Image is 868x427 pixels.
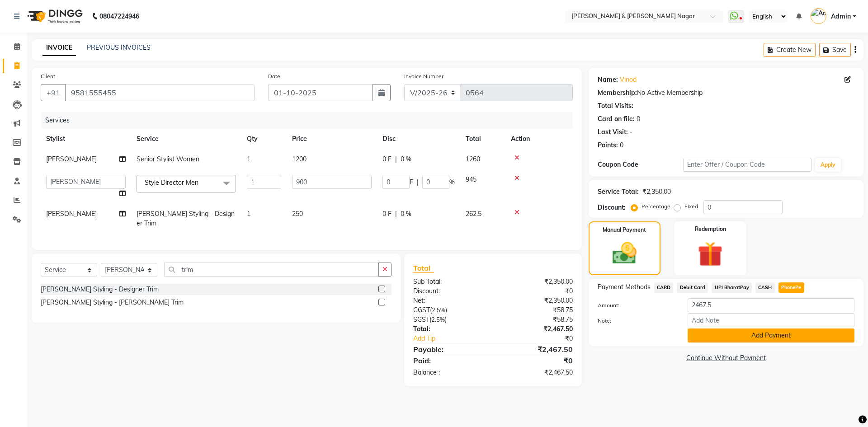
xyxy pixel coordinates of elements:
[41,72,55,80] label: Client
[493,344,579,355] div: ₹2,467.50
[41,285,159,294] div: [PERSON_NAME] Styling - Designer Trim
[505,129,573,149] th: Action
[493,296,579,305] div: ₹2,350.00
[137,210,235,227] span: [PERSON_NAME] Styling - Designer Trim
[637,114,640,124] div: 0
[460,129,505,149] th: Total
[466,210,481,218] span: 262.5
[493,355,579,366] div: ₹0
[198,178,203,187] a: x
[493,286,579,296] div: ₹0
[712,282,752,293] span: UPI BharatPay
[406,344,493,355] div: Payable:
[46,155,97,163] span: [PERSON_NAME]
[591,317,681,325] label: Note:
[406,277,493,286] div: Sub Total:
[690,239,731,270] img: _gift.svg
[642,187,671,197] div: ₹2,350.00
[677,282,708,293] span: Debit Card
[493,305,579,315] div: ₹58.75
[590,353,862,363] a: Continue Without Payment
[493,368,579,377] div: ₹2,467.50
[401,209,411,219] span: 0 %
[507,334,579,343] div: ₹0
[268,72,280,80] label: Date
[764,43,816,57] button: Create New
[603,226,646,234] label: Manual Payment
[630,127,632,137] div: -
[131,129,241,149] th: Service
[605,239,644,267] img: _cash.svg
[598,160,683,169] div: Coupon Code
[406,334,507,343] a: Add Tip
[413,315,429,324] span: SGST
[406,315,493,324] div: ( )
[688,298,854,312] input: Amount
[382,155,392,164] span: 0 F
[598,127,628,137] div: Last Visit:
[431,316,445,323] span: 2.5%
[695,225,726,233] label: Redemption
[598,114,635,124] div: Card on file:
[831,12,851,21] span: Admin
[406,305,493,315] div: ( )
[287,129,377,149] th: Price
[406,324,493,334] div: Total:
[292,210,303,218] span: 250
[598,282,651,292] span: Payment Methods
[417,178,419,187] span: |
[688,328,854,343] button: Add Payment
[401,155,411,164] span: 0 %
[395,155,397,164] span: |
[247,155,250,163] span: 1
[413,306,430,314] span: CGST
[65,84,255,101] input: Search by Name/Mobile/Email/Code
[598,101,633,111] div: Total Visits:
[87,43,151,52] a: PREVIOUS INVOICES
[684,202,698,211] label: Fixed
[449,178,455,187] span: %
[598,75,618,84] div: Name:
[382,209,392,219] span: 0 F
[404,72,443,80] label: Invoice Number
[642,202,670,211] label: Percentage
[413,263,434,273] span: Total
[755,282,775,293] span: CASH
[598,187,639,197] div: Service Total:
[41,298,184,307] div: [PERSON_NAME] Styling - [PERSON_NAME] Trim
[432,306,445,314] span: 2.5%
[493,277,579,286] div: ₹2,350.00
[377,129,460,149] th: Disc
[778,282,804,293] span: PhonePe
[466,155,480,163] span: 1260
[42,40,76,56] a: INVOICE
[591,301,681,310] label: Amount:
[598,203,626,212] div: Discount:
[395,209,397,219] span: |
[493,315,579,324] div: ₹58.75
[23,4,85,29] img: logo
[815,158,841,172] button: Apply
[406,286,493,296] div: Discount:
[683,158,811,172] input: Enter Offer / Coupon Code
[598,141,618,150] div: Points:
[164,263,379,277] input: Search or Scan
[654,282,674,293] span: CARD
[688,313,854,327] input: Add Note
[819,43,851,57] button: Save
[99,4,139,29] b: 08047224946
[598,88,637,98] div: Membership:
[406,368,493,377] div: Balance :
[137,155,199,163] span: Senior Stylist Women
[241,129,287,149] th: Qty
[406,355,493,366] div: Paid:
[466,175,476,183] span: 945
[406,296,493,305] div: Net:
[598,88,854,98] div: No Active Membership
[247,210,250,218] span: 1
[41,84,66,101] button: +91
[620,141,623,150] div: 0
[41,129,131,149] th: Stylist
[46,210,97,218] span: [PERSON_NAME]
[620,75,637,84] a: Vinod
